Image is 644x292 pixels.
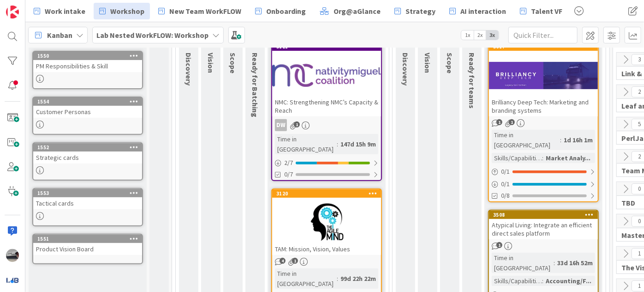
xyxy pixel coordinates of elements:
[389,3,441,19] a: Strategy
[37,144,142,151] div: 1552
[45,6,85,17] span: Work intake
[460,6,506,17] span: AI interaction
[266,6,306,17] span: Onboarding
[493,212,598,218] div: 3508
[474,30,486,40] span: 2x
[561,135,595,145] div: 1d 16h 1m
[492,153,542,163] div: Skills/Capabilities
[94,3,150,19] a: Workshop
[338,274,378,284] div: 99d 22h 22m
[542,276,543,286] span: :
[405,6,435,17] span: Strategy
[272,189,381,255] div: 3120TAM: Mission, Vision, Values
[250,53,260,117] span: Ready for Batching
[206,53,215,73] span: Vision
[33,106,142,118] div: Customer Personas
[555,258,595,268] div: 33d 16h 52m
[272,189,381,198] div: 3120
[228,53,238,73] span: Scope
[33,143,142,164] div: 1552Strategic cards
[6,249,19,262] img: jB
[250,3,311,19] a: Onboarding
[276,190,381,197] div: 3120
[492,253,554,273] div: Time in [GEOGRAPHIC_DATA]
[401,53,410,85] span: Discovery
[334,6,381,17] span: Org@aGlance
[33,97,142,118] div: 1554Customer Personas
[275,268,337,289] div: Time in [GEOGRAPHIC_DATA]
[489,96,598,116] div: Brilliancy Deep Tech: Marketing and branding systems
[33,152,142,164] div: Strategic cards
[501,191,510,201] span: 0/8
[489,211,598,219] div: 3508
[47,30,72,41] span: Kanban
[37,236,142,242] div: 1551
[28,3,91,19] a: Work intake
[292,258,298,264] span: 1
[514,3,568,19] a: Talent VF
[284,158,293,168] span: 2 / 7
[272,43,381,116] div: 3121NMC: Strengthening NMC’s Capacity & Reach
[33,52,142,72] div: 1550PM Responsibilities & Skill
[508,27,578,43] input: Quick Filter...
[96,30,209,40] b: Lab Nested WorkFLOW: Workshop
[33,60,142,72] div: PM Responsibilities & Skill
[554,258,555,268] span: :
[314,3,386,19] a: Org@aGlance
[489,211,598,239] div: 3508Atypical Living: Integrate an efficient direct sales platform
[272,119,381,131] div: DW
[461,30,474,40] span: 1x
[33,197,142,209] div: Tactical cards
[37,190,142,196] div: 1553
[275,134,337,154] div: Time in [GEOGRAPHIC_DATA]
[489,178,598,190] div: 0/1
[184,53,193,85] span: Discovery
[153,3,247,19] a: New Team WorkFLOW
[33,243,142,255] div: Product Vision Board
[275,119,287,131] div: DW
[560,135,561,145] span: :
[110,6,144,17] span: Workshop
[486,30,499,40] span: 3x
[6,274,19,286] img: avatar
[492,130,560,150] div: Time in [GEOGRAPHIC_DATA]
[6,6,19,18] img: Visit kanbanzone.com
[33,189,142,209] div: 1553Tactical cards
[272,243,381,255] div: TAM: Mission, Vision, Values
[294,122,300,128] span: 1
[423,53,432,73] span: Vision
[543,276,594,286] div: Accounting/F...
[280,258,286,264] span: 4
[33,97,142,106] div: 1554
[338,139,378,149] div: 147d 15h 9m
[33,189,142,197] div: 1553
[501,179,510,189] span: 0 / 1
[509,119,515,125] span: 1
[501,167,510,176] span: 0 / 1
[531,6,562,17] span: Talent VF
[489,43,598,116] div: 3617Brilliancy Deep Tech: Marketing and branding systems
[272,157,381,169] div: 2/7
[37,53,142,59] div: 1550
[489,219,598,239] div: Atypical Living: Integrate an efficient direct sales platform
[492,276,542,286] div: Skills/Capabilities
[543,153,593,163] div: Market Analy...
[169,6,241,17] span: New Team WorkFLOW
[37,98,142,105] div: 1554
[33,235,142,243] div: 1551
[337,274,338,284] span: :
[33,143,142,152] div: 1552
[445,53,454,73] span: Scope
[33,235,142,255] div: 1551Product Vision Board
[33,52,142,60] div: 1550
[489,166,598,177] div: 0/1
[542,153,543,163] span: :
[444,3,512,19] a: AI interaction
[284,170,293,179] span: 0/7
[272,96,381,116] div: NMC: Strengthening NMC’s Capacity & Reach
[496,242,502,248] span: 1
[467,53,477,109] span: Ready for teams
[496,119,502,125] span: 1
[337,139,338,149] span: :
